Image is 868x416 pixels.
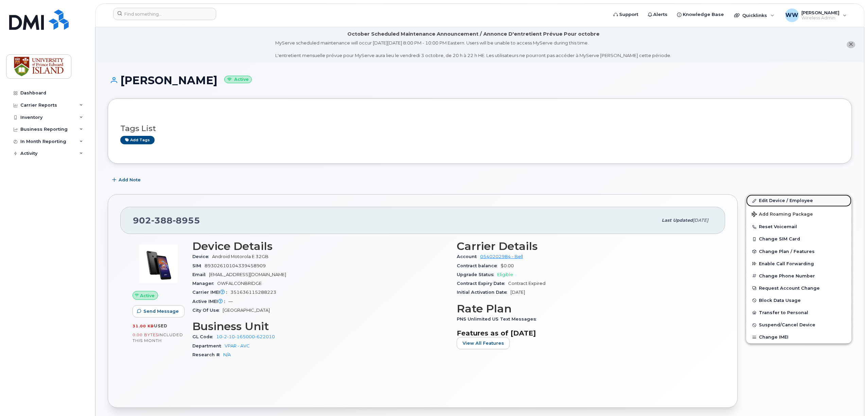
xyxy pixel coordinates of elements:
[752,212,813,218] span: Add Roaming Package
[457,337,510,349] button: View All Features
[192,240,449,252] h3: Device Details
[230,290,276,295] span: 351636115288223
[192,272,209,277] span: Email
[457,263,501,268] span: Contract balance
[140,292,155,299] span: Active
[223,308,270,313] span: [GEOGRAPHIC_DATA]
[746,270,852,282] button: Change Phone Number
[463,340,504,346] span: View All Features
[457,316,540,322] span: PNS Unlimited US Text Messages
[209,272,286,277] span: [EMAIL_ADDRESS][DOMAIN_NAME]
[192,299,228,304] span: Active IMEI
[173,215,200,225] span: 8955
[457,290,510,295] span: Initial Activation Date
[746,331,852,343] button: Change IMEI
[847,41,855,48] button: close notification
[192,263,205,268] span: SIM
[120,136,155,144] a: Add tags
[154,323,168,328] span: used
[746,282,852,294] button: Request Account Change
[501,263,514,268] span: $0.00
[108,74,852,86] h1: [PERSON_NAME]
[497,272,513,277] span: Eligible
[746,294,852,307] button: Block Data Usage
[192,320,449,332] h3: Business Unit
[759,261,814,266] span: Enable Call Forwarding
[217,281,262,286] span: OWFALCONBRIDGE
[192,352,223,357] span: Research #
[662,218,693,223] span: Last updated
[693,218,709,223] span: [DATE]
[457,272,497,277] span: Upgrade Status
[133,332,158,337] span: 0.00 Bytes
[347,31,600,38] div: October Scheduled Maintenance Announcement / Annonce D'entretient Prévue Pour octobre
[508,281,545,286] span: Contract Expired
[746,195,852,207] a: Edit Device / Employee
[143,308,179,314] span: Send Message
[119,177,141,183] span: Add Note
[746,221,852,233] button: Reset Voicemail
[120,124,839,133] h3: Tags List
[133,324,154,328] span: 31.00 KB
[138,243,179,284] img: image20231002-3703462-nvar5v.jpeg
[746,258,852,270] button: Enable Call Forwarding
[192,281,217,286] span: Manager
[192,334,216,339] span: GL Code
[192,308,223,313] span: City Of Use
[457,329,713,337] h3: Features as of [DATE]
[205,263,266,268] span: 89302610104339458909
[224,76,252,84] small: Active
[151,215,173,225] span: 388
[480,254,523,259] a: 0540202984 - Bell
[133,215,200,225] span: 902
[212,254,268,259] span: Android Motorola E 32GB
[457,303,713,315] h3: Rate Plan
[746,319,852,331] button: Suspend/Cancel Device
[746,307,852,319] button: Transfer to Personal
[457,254,480,259] span: Account
[457,281,508,286] span: Contract Expiry Date
[276,40,672,59] div: MyServe scheduled maintenance will occur [DATE][DATE] 8:00 PM - 10:00 PM Eastern. Users will be u...
[746,233,852,245] button: Change SIM Card
[216,334,275,339] a: 10-2-10-165000-622010
[510,290,525,295] span: [DATE]
[759,249,815,254] span: Change Plan / Features
[746,207,852,221] button: Add Roaming Package
[192,343,225,348] span: Department
[192,290,230,295] span: Carrier IMEI
[759,323,816,328] span: Suspend/Cancel Device
[228,299,233,304] span: —
[223,352,231,357] a: N/A
[457,240,713,252] h3: Carrier Details
[225,343,250,348] a: VPAR - AVC
[192,254,212,259] span: Device
[108,174,146,186] button: Add Note
[746,246,852,258] button: Change Plan / Features
[133,305,185,318] button: Send Message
